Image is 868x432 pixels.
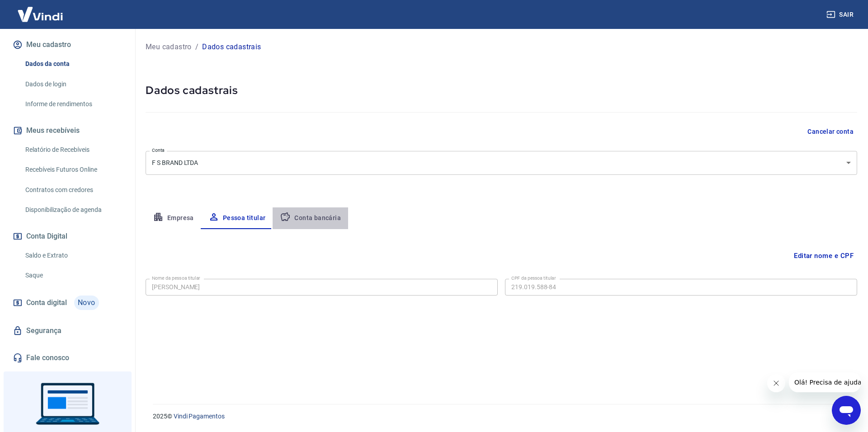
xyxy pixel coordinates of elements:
[5,6,76,14] span: Olá! Precisa de ajuda?
[202,42,261,52] p: Dados cadastrais
[201,207,273,229] button: Pessoa titular
[22,181,124,199] a: Contratos com credores
[790,247,857,264] button: Editar nome e CPF
[22,246,124,265] a: Saldo e Extrato
[832,396,861,425] iframe: Botão para abrir a janela de mensagens
[11,121,124,141] button: Meus recebíveis
[146,151,857,175] div: F S BRAND LTDA
[74,296,99,310] span: Novo
[11,0,70,28] img: Vindi
[11,292,124,314] a: Conta digitalNovo
[11,35,124,55] button: Meu cadastro
[22,160,124,179] a: Recebíveis Futuros Online
[11,226,124,246] button: Conta Digital
[273,207,348,229] button: Conta bancária
[511,275,556,282] label: CPF da pessoa titular
[11,321,124,341] a: Segurança
[22,201,124,219] a: Disponibilização de agenda
[153,412,846,421] p: 2025 ©
[22,266,124,285] a: Saque
[804,123,857,140] button: Cancelar conta
[152,147,165,154] label: Conta
[22,141,124,159] a: Relatório de Recebíveis
[26,296,67,309] span: Conta digital
[22,95,124,113] a: Informe de rendimentos
[22,55,124,73] a: Dados da conta
[146,42,192,52] a: Meu cadastro
[195,42,198,52] p: /
[22,75,124,94] a: Dados de login
[789,372,861,392] iframe: Mensagem da empresa
[767,374,785,392] iframe: Fechar mensagem
[174,413,225,420] a: Vindi Pagamentos
[825,6,857,23] button: Sair
[146,83,857,98] h5: Dados cadastrais
[146,207,201,229] button: Empresa
[152,275,200,282] label: Nome da pessoa titular
[11,348,124,368] a: Fale conosco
